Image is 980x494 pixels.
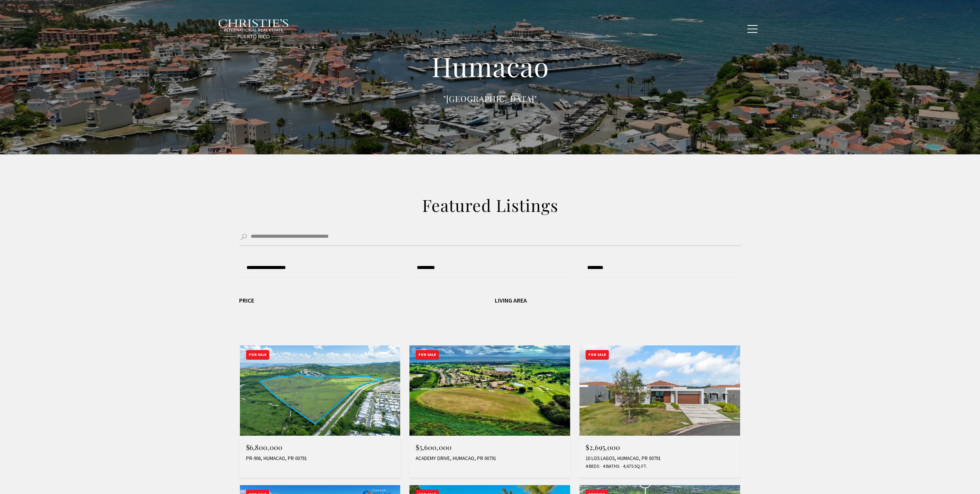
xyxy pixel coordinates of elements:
[586,463,599,470] span: 4 Beds
[239,297,254,303] div: Price
[586,455,734,462] div: 10 LOS LAGOS, HUMACAO, PR 00791
[240,345,401,477] a: For Sale $6,800,000 PR-906, HUMACAO, PR 00791
[601,463,619,470] span: 4 Baths
[409,345,570,477] a: For Sale $5,600,000 ACADEMY DRIVE, HUMACAO, PR 00791
[416,455,564,462] div: ACADEMY DRIVE, HUMACAO, PR 00791
[246,443,283,452] span: $6,800,000
[586,443,620,452] span: $2,695,000
[246,455,394,462] div: PR-906, HUMACAO, PR 00791
[621,463,647,470] span: 4,675 Sq.Ft.
[495,297,527,303] div: Living Area
[336,92,645,105] p: "[GEOGRAPHIC_DATA]"
[218,19,290,39] img: Christie's International Real Estate black text logo
[586,350,609,360] div: For Sale
[245,195,735,216] h2: Featured Listings
[336,49,645,83] h1: Humacao
[416,443,452,452] span: $5,600,000
[246,350,269,360] div: For Sale
[579,345,740,477] a: For Sale $2,695,000 10 LOS LAGOS, HUMACAO, PR 00791 4 Beds 4 Baths 4,675 Sq.Ft.
[416,350,439,360] div: For Sale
